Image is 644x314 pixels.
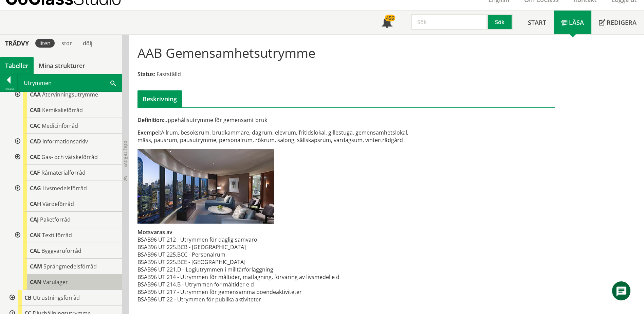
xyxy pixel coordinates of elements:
div: dölj [79,39,96,48]
td: 212 - Utrymmen för daglig samvaro [167,236,339,243]
span: CAJ [30,216,39,223]
span: CB [24,294,32,301]
span: Exempel: [137,129,161,136]
span: Status: [137,70,155,78]
span: Dölj trädvy [123,141,128,167]
span: Kemikalieförråd [42,106,83,114]
td: 225.BCC - Personalrum [167,251,339,258]
span: CAC [30,122,40,129]
span: Utrustningsförråd [33,294,80,301]
span: CAF [30,169,40,176]
div: Beskrivning [137,90,182,107]
span: CAH [30,200,41,208]
td: BSAB96 UT: [137,243,167,251]
td: 22 - Utrymmen för publika aktiviteter [167,296,339,303]
td: BSAB96 UT: [137,281,167,288]
div: Tillbaka [0,86,17,91]
span: Sprängmedelsförråd [43,263,97,270]
span: CAL [30,247,40,255]
span: Definition: [137,116,164,124]
span: Motsvaras av [137,228,172,236]
td: BSAB96 UT: [137,273,167,281]
span: Fastställd [157,70,181,78]
td: 217 - Utrymmen för gemensamma boendeaktiviteter [167,288,339,296]
div: uppehållsutrymme för gemensamt bruk [137,116,412,124]
span: Byggvaruförråd [41,247,81,255]
span: CAE [30,153,40,161]
a: Läsa [554,11,591,34]
span: Sök i tabellen [110,79,116,86]
input: Sök [411,14,488,30]
span: Livsmedelsförråd [42,185,87,192]
td: BSAB96 UT: [137,296,167,303]
span: Återvinningsutrymme [42,91,98,98]
span: Medicinförråd [42,122,78,129]
td: 214 - Utrymmen för måltider, matlagning, förvaring av livsmedel e d [167,273,339,281]
img: aab-gemensamhetsrum-1.jpg [137,149,274,224]
div: Allrum, besöksrum, brudkammare, dagrum, elevrum, fritidslokal, gillestuga, gemensamhetslokal, mäs... [137,129,412,144]
td: 225.BCE - [GEOGRAPHIC_DATA] [167,258,339,266]
span: Textilförråd [42,231,72,239]
span: CAG [30,185,41,192]
span: Redigera [607,18,637,27]
span: CAN [30,278,41,286]
a: Mina strukturer [34,57,90,74]
span: Notifikationer [382,18,392,29]
button: Sök [488,14,513,30]
td: 214.B - Utrymmen för måltider e d [167,281,339,288]
a: 456 [374,11,400,34]
span: Informationsarkiv [42,138,88,145]
span: CAM [30,263,42,270]
td: 225.BCB - [GEOGRAPHIC_DATA] [167,243,339,251]
span: Varulager [43,278,68,286]
a: Start [520,11,554,34]
td: BSAB96 UT: [137,288,167,296]
td: BSAB96 UT: [137,258,167,266]
td: BSAB96 UT: [137,236,167,243]
div: Trädvy [1,39,33,47]
div: Utrymmen [18,74,122,91]
span: CAK [30,231,41,239]
span: CAB [30,106,41,114]
td: BSAB96 UT: [137,266,167,273]
a: Redigera [591,11,644,34]
span: Paketförråd [40,216,71,223]
span: Värdeförråd [42,200,74,208]
td: 221.D - Logiutrymmen i militärförläggning [167,266,339,273]
span: Gas- och vätskeförråd [41,153,98,161]
div: 456 [385,15,395,21]
div: stor [57,39,76,48]
span: CAA [30,91,41,98]
span: Start [528,18,546,27]
h1: AAB Gemensamhetsutrymme [137,45,315,60]
div: liten [35,39,55,48]
span: Läsa [569,18,584,27]
span: Råmaterialförråd [41,169,86,176]
td: BSAB96 UT: [137,251,167,258]
span: CAD [30,138,41,145]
